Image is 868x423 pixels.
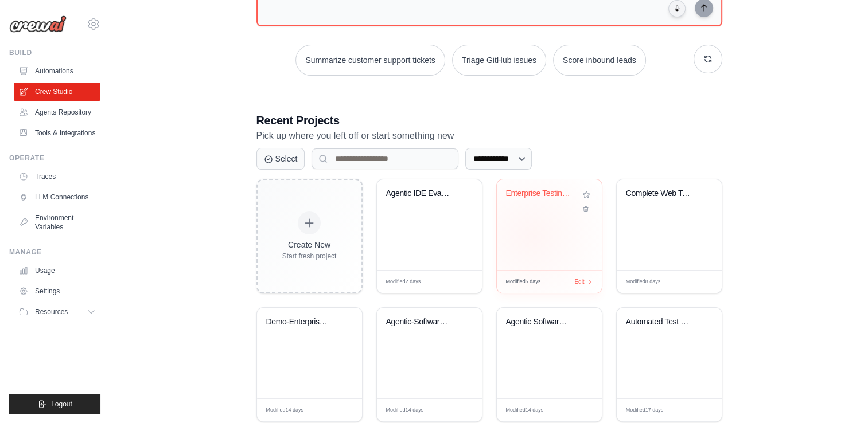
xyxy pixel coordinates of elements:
div: Create New [282,239,337,250]
div: Start fresh project [282,252,337,261]
span: Modified 14 days [386,406,424,414]
span: Edit [454,406,464,414]
span: Modified 2 days [386,278,421,286]
button: Logout [9,394,100,414]
div: Operate [9,154,100,163]
a: Automations [14,62,100,80]
span: Modified 5 days [506,278,541,286]
span: Edit [454,277,464,286]
a: Usage [14,261,100,280]
a: LLM Connections [14,188,100,206]
span: Resources [35,307,68,316]
span: Modified 8 days [626,278,661,286]
button: Triage GitHub issues [452,45,546,76]
span: Edit [574,406,584,414]
div: Demo-Enterprise Agentic Software Engineering [266,317,336,327]
div: Build [9,48,100,57]
a: Crew Studio [14,83,100,101]
a: Environment Variables [14,209,100,236]
span: Modified 17 days [626,406,664,414]
div: Agentic Software Engineering - Restored [506,317,575,327]
div: Enterprise Testing Automation Platform [506,189,575,199]
a: Agents Repository [14,103,100,122]
span: Logout [51,399,72,409]
span: Modified 14 days [506,406,544,414]
button: Add to favorites [580,189,593,201]
span: Edit [694,406,704,414]
span: Edit [574,277,584,286]
span: Modified 14 days [266,406,304,414]
div: Complete Web Test Automation with Execution [626,189,695,199]
button: Select [256,148,305,170]
a: Tools & Integrations [14,124,100,142]
h3: Recent Projects [256,112,722,128]
div: Automated Test Generator [626,317,695,327]
p: Pick up where you left off or start something new [256,128,722,143]
button: Score inbound leads [553,45,646,76]
button: Resources [14,303,100,321]
button: Delete project [580,203,593,215]
div: Agentic IDE Evaluation System [386,189,456,199]
span: Edit [334,406,344,414]
button: Summarize customer support tickets [295,45,445,76]
a: Settings [14,282,100,300]
div: Manage [9,248,100,257]
button: Get new suggestions [694,45,722,73]
a: Traces [14,167,100,186]
span: Edit [694,277,704,286]
img: Logo [9,15,67,33]
div: Agentic-Software-Engineering-P [386,317,456,327]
